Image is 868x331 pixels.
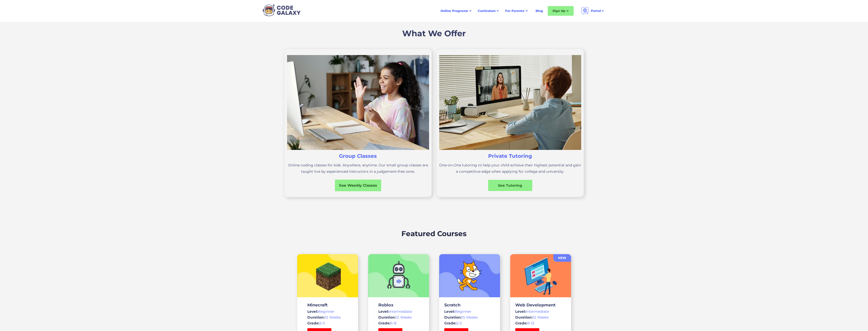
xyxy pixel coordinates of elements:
[515,321,566,326] div: 9-12
[389,321,391,325] span: :
[505,8,524,13] div: For Parents
[287,162,429,175] p: Online coding classes for kids. Anywhere, anytime. Our small group classes are taught live by exp...
[553,8,565,13] div: Sign Up
[444,321,456,325] span: Grade:
[378,321,389,325] span: Grade
[478,8,495,13] div: Curriculum
[339,152,377,160] h3: Group Classes
[307,315,348,320] div: 12 Weeks
[515,321,527,325] span: Grade:
[502,6,531,15] div: For Parents
[444,309,455,314] span: Level:
[307,315,325,320] span: Duration:
[444,315,495,320] div: 15 Weeks
[548,6,574,16] div: Sign Up
[378,309,419,314] div: Intermediate
[515,309,566,314] div: Intermediate
[378,321,419,326] div: 6-8
[515,315,566,320] div: 12 Weeks
[307,302,348,307] h3: Minecraft
[307,309,348,314] div: Beginner
[378,302,419,307] h3: Roblox
[475,6,502,15] div: Curriculum
[378,309,389,314] span: Level:
[553,255,571,260] div: NEW
[488,180,532,191] a: See Tutoring
[444,309,495,314] div: Beginner
[515,309,526,314] span: Level:
[444,321,495,326] div: 2-5
[307,321,348,326] div: 2-5
[488,183,532,188] div: See Tutoring
[515,302,566,307] h3: Web Development
[307,309,318,314] span: Level:
[439,162,581,175] p: One-on-One tutoring to help your child achieve their highest potential and gain a competitive edg...
[378,315,419,320] div: 12 Weeks
[335,183,381,188] div: See Weekly Classes
[553,254,571,262] a: NEW
[401,228,467,239] h2: Featured Courses
[488,152,532,160] h3: Private Tutoring
[437,6,475,15] div: Online Programs
[591,8,601,13] div: Portal
[533,6,546,15] a: Blog
[378,315,396,320] span: Duration:
[578,5,608,17] div: Portal
[335,180,381,191] a: See Weekly Classes
[515,315,533,320] span: Duration:
[444,302,495,307] h3: Scratch
[307,321,320,325] span: Grade:
[440,8,468,13] div: Online Programs
[444,315,462,320] span: Duration:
